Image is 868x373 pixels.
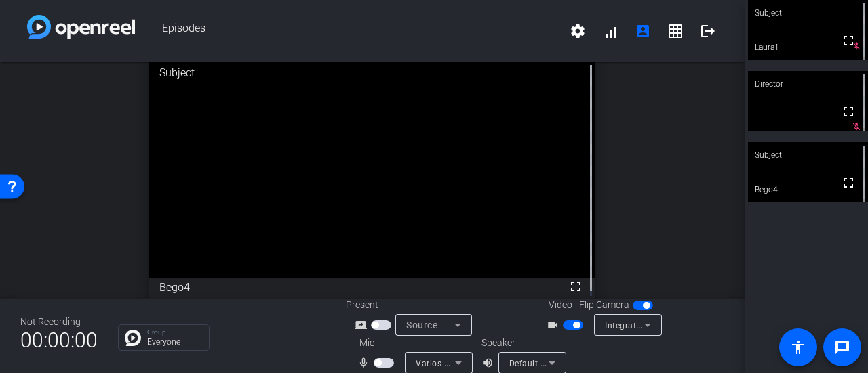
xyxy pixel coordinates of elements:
span: 00:00:00 [20,324,98,357]
span: Episodes [135,15,561,47]
button: signal_cellular_alt [594,15,627,47]
div: Director [748,71,868,97]
mat-icon: account_box [635,23,651,39]
span: Integrated Webcam (0bda:565c) [605,320,734,330]
span: Video [549,298,572,312]
div: Mic [346,336,481,350]
mat-icon: logout [700,23,716,39]
mat-icon: grid_on [667,23,684,39]
mat-icon: fullscreen [568,278,584,294]
mat-icon: accessibility [790,339,806,355]
div: Present [346,298,481,312]
mat-icon: settings [570,23,586,39]
span: Source [406,320,437,330]
img: white-gradient.svg [27,15,135,39]
mat-icon: fullscreen [840,32,856,49]
mat-icon: videocam_outline [547,317,563,333]
mat-icon: fullscreen [840,175,856,191]
p: Group [147,329,202,336]
img: Chat Icon [125,330,141,346]
div: Not Recording [20,315,98,329]
span: Flip Camera [579,298,629,312]
div: Speaker [481,336,563,350]
div: Subject [149,55,596,91]
div: Subject [748,142,868,168]
span: Default - Altavoces (Realtek(R) Audio) [509,357,658,368]
mat-icon: volume_up [481,355,498,371]
mat-icon: fullscreen [840,104,856,120]
span: Varios micrófonos (Realtek(R) Audio) [416,357,564,368]
mat-icon: message [834,339,850,355]
p: Everyone [147,338,202,346]
mat-icon: screen_share_outline [355,317,371,333]
mat-icon: mic_none [357,355,374,371]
